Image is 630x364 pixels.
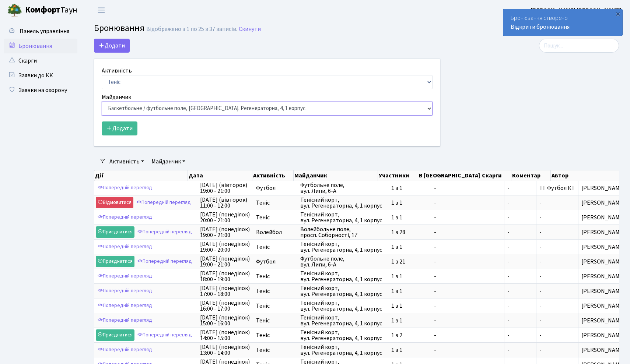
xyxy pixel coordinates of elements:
span: Тенісний корт, вул. Регенераторна, 4, 1 корпус [300,315,385,326]
span: Футбол [256,185,294,191]
span: - [539,243,542,251]
span: - [507,185,533,191]
span: Теніс [256,288,294,294]
span: - [434,200,501,206]
span: [DATE] (понеділок) 19:00 - 21:00 [200,256,250,268]
span: 1 з 1 [391,200,428,206]
div: Відображено з 1 по 25 з 37 записів. [146,26,237,33]
span: Панель управління [20,27,69,35]
span: - [539,258,542,266]
span: - [539,287,542,295]
span: - [434,303,501,309]
input: Пошук... [539,39,619,53]
a: Відмовитися [96,197,133,208]
a: Попередній перегляд [96,285,154,297]
span: [DATE] (понеділок) 18:00 - 19:00 [200,271,250,282]
span: - [434,332,501,338]
th: Дата [188,170,253,181]
span: Футбол [256,259,294,265]
label: Активність [102,66,132,75]
th: Дії [94,170,188,181]
a: Попередній перегляд [96,182,154,194]
span: [DATE] (понеділок) 19:00 - 21:00 [200,226,250,238]
span: [DATE] (понеділок) 16:00 - 17:00 [200,300,250,312]
span: - [434,229,501,235]
th: Активність [252,170,294,181]
span: Футбольне поле, вул. Липи, 6-А [300,182,385,194]
a: Попередній перегляд [96,344,154,356]
a: Заявки на охорону [4,83,77,98]
span: Теніс [256,303,294,309]
span: - [434,288,501,294]
span: Тенісний корт, вул. Регенераторна, 4, 1 корпус [300,329,385,341]
span: - [434,215,501,220]
a: [PERSON_NAME] [PERSON_NAME] [531,6,621,15]
a: Попередній перегляд [96,241,154,252]
span: 1 з 21 [391,259,428,265]
span: - [507,347,533,353]
span: - [539,331,542,339]
span: Тенісний корт, вул. Регенераторна, 4, 1 корпус [300,241,385,253]
a: Відкрити бронювання [511,23,570,31]
span: 1 з 1 [391,318,428,324]
span: Теніс [256,200,294,206]
span: 1 з 1 [391,303,428,309]
span: - [507,215,533,220]
span: - [507,244,533,250]
span: - [507,273,533,279]
span: - [539,272,542,280]
span: [DATE] (понеділок) 13:00 - 14:00 [200,344,250,356]
span: - [507,303,533,309]
span: 1 з 1 [391,288,428,294]
span: 1 з 1 [391,185,428,191]
span: [DATE] (понеділок) 20:00 - 21:00 [200,212,250,223]
span: Тенісний корт, вул. Регенераторна, 4, 1 корпус [300,197,385,209]
span: 1 з 1 [391,244,428,250]
span: Тенісний корт, вул. Регенераторна, 4, 1 корпус [300,344,385,356]
span: 1 з 1 [391,215,428,220]
a: Попередній перегляд [136,226,194,238]
span: Теніс [256,273,294,279]
span: [DATE] (понеділок) 15:00 - 16:00 [200,315,250,326]
span: Тенісний корт, вул. Регенераторна, 4, 1 корпус [300,212,385,223]
a: Попередній перегляд [96,212,154,223]
a: Попередній перегляд [134,197,193,208]
button: Додати [102,121,137,135]
span: [DATE] (понеділок) 14:00 - 15:00 [200,329,250,341]
span: - [539,346,542,354]
span: 1 з 1 [391,273,428,279]
button: Додати [94,39,130,53]
span: - [434,347,501,353]
span: [DATE] (вівторок) 19:00 - 21:00 [200,182,250,194]
span: - [434,259,501,265]
button: Переключити навігацію [92,4,111,16]
th: Участники [378,170,418,181]
a: Попередній перегляд [136,256,194,267]
span: Теніс [256,244,294,250]
a: Попередній перегляд [96,271,154,282]
span: - [507,200,533,206]
span: - [507,288,533,294]
th: Скарги [481,170,511,181]
a: Заявки до КК [4,68,77,83]
div: × [614,10,622,17]
a: Бронювання [4,39,77,53]
span: - [434,185,501,191]
span: - [539,317,542,325]
span: - [539,302,542,310]
span: Волейбол [256,229,294,235]
span: ТГ Футбол КТ [539,184,575,192]
span: Теніс [256,332,294,338]
span: - [507,318,533,324]
th: В [GEOGRAPHIC_DATA] [418,170,481,181]
a: Панель управління [4,24,77,39]
span: Теніс [256,318,294,324]
span: Футбольне поле, вул. Липи, 6-А [300,256,385,268]
a: Майданчик [148,155,188,168]
a: Активність [106,155,147,168]
th: Майданчик [294,170,378,181]
div: Бронювання створено [503,9,622,36]
b: [PERSON_NAME] [PERSON_NAME] [531,6,621,14]
span: Таун [25,4,77,17]
span: Бронювання [94,22,144,35]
